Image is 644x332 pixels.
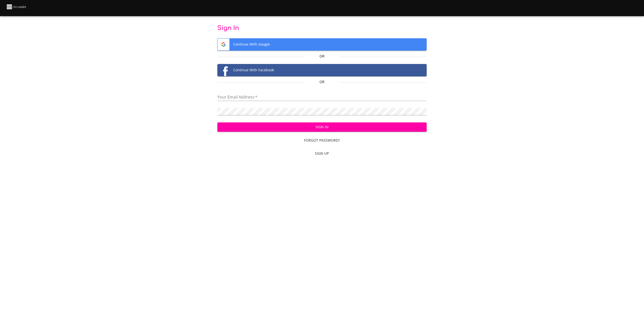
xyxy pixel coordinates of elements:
img: Google logo [218,39,229,50]
span: Continue With Google [218,39,426,50]
p: Or [305,79,340,84]
button: Sign In [217,122,427,132]
p: Sign In [217,24,427,32]
img: Facebook logo [218,64,229,76]
span: Sign In [221,124,423,130]
a: Forgot Password? [217,136,427,145]
span: Sign Up [219,150,425,157]
a: Sign Up [217,149,427,158]
span: Forgot Password? [219,137,425,144]
button: Facebook logoContinue With Facebook [217,64,427,76]
button: Google logoContinue With Google [217,38,427,51]
p: Or [305,54,340,59]
img: CSV Loader [6,3,27,10]
span: Continue With Facebook [218,64,426,76]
